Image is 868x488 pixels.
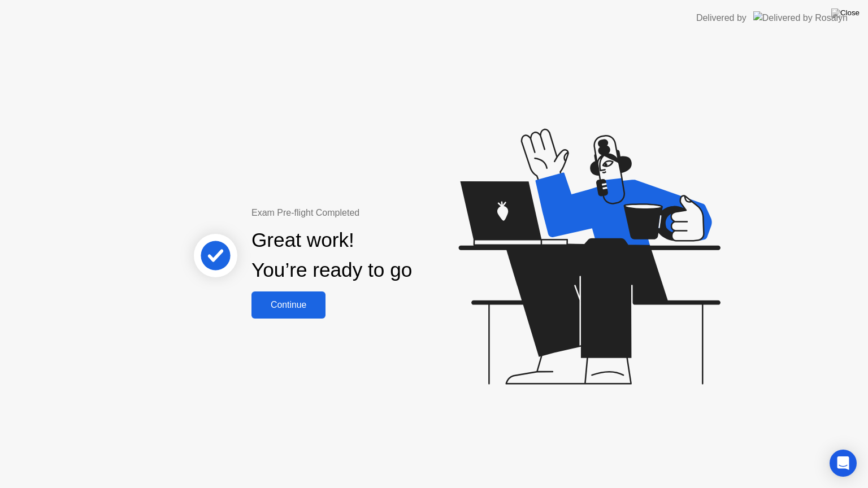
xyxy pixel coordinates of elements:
[753,11,848,24] img: Delivered by Rosalyn
[831,8,860,18] img: Close
[251,225,412,285] div: Great work! You’re ready to go
[696,11,747,25] div: Delivered by
[830,450,857,477] div: Open Intercom Messenger
[251,291,325,319] button: Continue
[255,300,322,310] div: Continue
[251,206,485,220] div: Exam Pre-flight Completed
